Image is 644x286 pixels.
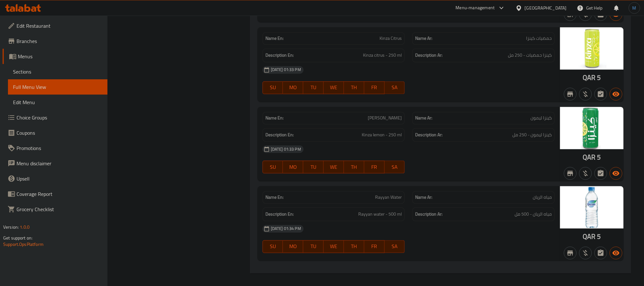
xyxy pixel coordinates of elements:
span: TU [306,162,321,172]
span: حمضيات كينزا [526,35,552,42]
span: WE [326,242,341,251]
a: Sections [8,64,107,79]
button: TH [344,161,364,173]
a: Promotions [3,140,107,156]
span: 5 [597,151,601,163]
span: SA [387,242,402,251]
button: SU [263,240,283,253]
span: Sections [13,68,102,75]
span: QAR [583,230,596,243]
span: Coupons [17,129,102,137]
button: Available [610,88,622,100]
button: Not has choices [594,247,607,259]
span: Promotions [17,144,102,152]
span: [DATE] 01:33 PM [268,146,304,152]
a: Coupons [3,125,107,140]
span: QAR [583,71,596,84]
button: WE [324,161,344,173]
strong: Description Ar: [415,210,442,218]
strong: Name Ar: [415,194,432,201]
button: Purchased item [579,88,592,100]
span: SA [387,83,402,92]
img: Kinza_Lemon_250ml638961421637471424.jpg [560,107,624,149]
a: Edit Restaurant [3,18,107,33]
a: Full Menu View [8,79,107,95]
span: TU [306,83,321,92]
a: Branches [3,33,107,49]
span: TH [346,242,362,251]
span: WE [326,162,341,172]
button: Available [610,167,622,180]
span: Menu disclaimer [17,160,102,167]
strong: Description Ar: [415,51,442,59]
span: Edit Restaurant [17,22,102,30]
span: QAR [583,151,596,163]
button: SA [385,161,405,173]
span: 5 [597,230,601,243]
button: MO [283,240,303,253]
button: WE [324,240,344,253]
button: Not branch specific item [564,247,577,259]
span: SA [387,162,402,172]
span: Upsell [17,175,102,182]
a: Grocery Checklist [3,202,107,217]
strong: Description En: [265,131,294,139]
button: TU [303,240,324,253]
img: rayyan_water_2024638961421618268013.jpg [560,186,624,228]
span: Rayyan water - 500 ml [358,210,402,218]
a: Edit Menu [8,95,107,110]
span: مياه الريان [533,194,552,201]
strong: Name Ar: [415,35,432,42]
span: 1.0.0 [20,223,30,231]
span: TH [346,162,362,172]
span: WE [326,83,341,92]
span: كينزا ليمون - 250 مل [512,131,552,139]
button: FR [364,240,385,253]
span: Grocery Checklist [17,205,102,213]
strong: Name En: [265,35,284,42]
span: [DATE] 01:34 PM [268,225,304,232]
a: Menus [3,49,107,64]
img: kinza_citrus_250ml638961421640013890.jpg [560,27,624,69]
span: Full Menu View [13,83,102,91]
div: Menu-management [456,4,495,12]
span: Menus [18,53,102,60]
span: Kinza citrus - 250 ml [363,51,402,59]
span: كينزا ليمون [531,115,552,121]
span: M [633,4,636,11]
button: SA [385,240,405,253]
span: Branches [17,37,102,45]
span: Choice Groups [17,114,102,121]
span: Kinza lemon - 250 ml [362,131,402,139]
button: SA [385,81,405,94]
span: [DATE] 01:33 PM [268,67,304,73]
span: SU [265,83,281,92]
button: TH [344,81,364,94]
span: Version: [3,223,19,231]
a: Choice Groups [3,110,107,125]
div: [GEOGRAPHIC_DATA] [525,4,567,11]
span: Coverage Report [17,190,102,198]
button: MO [283,161,303,173]
button: FR [364,161,385,173]
button: SU [263,81,283,94]
strong: Name En: [265,115,284,121]
span: FR [367,242,382,251]
span: Kinza Citrus [380,35,402,42]
span: MO [285,83,301,92]
button: MO [283,81,303,94]
span: MO [285,162,301,172]
strong: Description En: [265,210,294,218]
button: TH [344,240,364,253]
button: FR [364,81,385,94]
button: SU [263,161,283,173]
button: Purchased item [579,167,592,180]
span: [PERSON_NAME] [368,115,402,121]
span: SU [265,162,281,172]
span: Rayyan Water [375,194,402,201]
span: FR [367,162,382,172]
span: TU [306,242,321,251]
button: Not has choices [594,88,607,100]
span: كينزا حمضيات - 250 مل [508,51,552,59]
button: Purchased item [579,247,592,259]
